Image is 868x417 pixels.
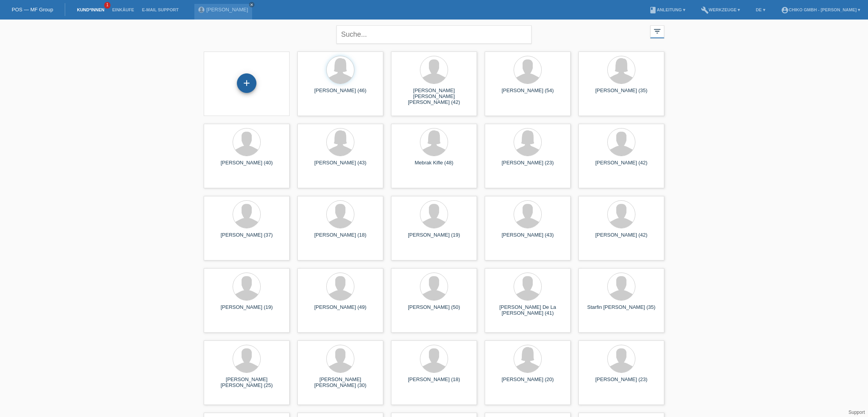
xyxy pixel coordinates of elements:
a: bookAnleitung ▾ [645,7,689,12]
div: [PERSON_NAME] (18) [397,376,471,389]
div: Kund*in hinzufügen [237,77,256,90]
div: [PERSON_NAME] (54) [491,87,564,100]
i: build [701,6,709,14]
a: close [249,2,254,7]
span: 1 [104,2,110,9]
div: [PERSON_NAME] (37) [210,232,283,244]
div: [PERSON_NAME] (35) [585,87,658,100]
a: DE ▾ [752,7,769,12]
div: [PERSON_NAME] [PERSON_NAME] [PERSON_NAME] (42) [397,87,471,102]
div: [PERSON_NAME] (42) [585,160,658,172]
div: [PERSON_NAME] (50) [397,304,471,317]
i: filter_list [653,27,662,36]
div: [PERSON_NAME] (23) [491,160,564,172]
div: Starfin [PERSON_NAME] (35) [585,304,658,317]
i: account_circle [781,6,789,14]
div: [PERSON_NAME] (20) [491,376,564,389]
div: [PERSON_NAME] De La [PERSON_NAME] (41) [491,304,564,317]
div: [PERSON_NAME] (42) [585,232,658,244]
i: book [649,6,657,14]
div: [PERSON_NAME] [PERSON_NAME] (25) [210,376,283,389]
div: [PERSON_NAME] (40) [210,160,283,172]
a: E-Mail Support [138,7,183,12]
div: [PERSON_NAME] [PERSON_NAME] (30) [304,376,377,389]
div: [PERSON_NAME] (18) [304,232,377,244]
a: Einkäufe [108,7,138,12]
div: [PERSON_NAME] (43) [491,232,564,244]
div: [PERSON_NAME] (19) [397,232,471,244]
div: [PERSON_NAME] (23) [585,376,658,389]
a: POS — MF Group [12,7,53,12]
div: [PERSON_NAME] (49) [304,304,377,317]
div: [PERSON_NAME] (19) [210,304,283,317]
input: Suche... [336,25,532,44]
a: account_circleChiko GmbH - [PERSON_NAME] ▾ [777,7,864,12]
i: close [250,3,254,7]
div: [PERSON_NAME] (43) [304,160,377,172]
div: [PERSON_NAME] (46) [304,87,377,100]
a: Support [848,410,865,415]
a: buildWerkzeuge ▾ [697,7,744,12]
div: Mebrak Kifle (48) [397,160,471,172]
a: Kund*innen [73,7,108,12]
a: [PERSON_NAME] [206,7,248,12]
